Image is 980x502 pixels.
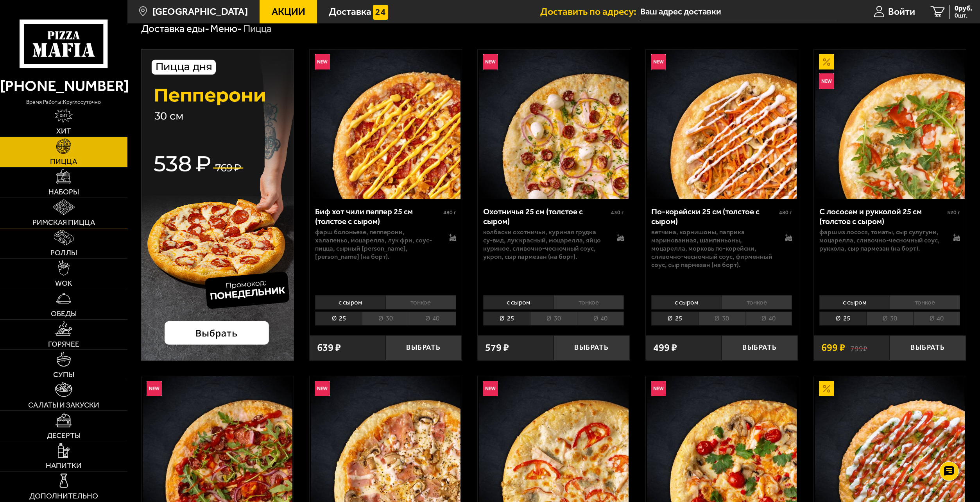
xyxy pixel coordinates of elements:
li: с сыром [315,295,385,309]
span: 480 г [443,209,456,216]
img: Новинка [147,381,162,396]
span: Роллы [50,249,77,256]
span: Акции [272,7,305,16]
span: 579 ₽ [485,343,509,353]
span: Десерты [47,432,81,439]
span: 520 г [947,209,960,216]
li: тонкое [554,295,624,309]
li: 30 [362,312,409,326]
li: 25 [483,312,530,326]
img: Новинка [483,54,498,69]
li: 40 [409,312,456,326]
span: Римская пицца [32,219,95,226]
img: Акционный [819,381,834,396]
span: Пицца [50,158,77,165]
span: Обеды [51,310,77,317]
li: тонкое [890,295,960,309]
img: Акционный [819,54,834,69]
div: По-корейски 25 см (толстое с сыром) [651,206,777,226]
a: АкционныйНовинкаС лососем и рукколой 25 см (толстое с сыром) [814,50,966,199]
span: Наборы [48,188,79,196]
li: с сыром [651,295,722,309]
span: 639 ₽ [317,343,341,353]
img: Новинка [315,54,330,69]
div: Пицца [243,22,272,36]
li: 25 [651,312,698,326]
li: 40 [913,312,960,326]
div: С лососем и рукколой 25 см (толстое с сыром) [819,206,945,226]
li: с сыром [819,295,890,309]
a: Меню- [210,23,242,35]
button: Выбрать [722,335,797,360]
li: тонкое [722,295,792,309]
li: 30 [866,312,913,326]
img: Охотничья 25 см (толстое с сыром) [479,50,629,199]
li: 25 [315,312,362,326]
a: НовинкаБиф хот чили пеппер 25 см (толстое с сыром) [310,50,462,199]
img: Новинка [315,381,330,396]
img: Новинка [651,381,666,396]
span: 430 г [611,209,624,216]
p: колбаски охотничьи, куриная грудка су-вид, лук красный, моцарелла, яйцо куриное, сливочно-чесночн... [483,228,607,261]
span: WOK [55,279,72,287]
span: Доставка [329,7,371,16]
a: НовинкаПо-корейски 25 см (толстое с сыром) [646,50,798,199]
button: Выбрать [385,335,461,360]
div: Охотничья 25 см (толстое с сыром) [483,206,609,226]
div: Биф хот чили пеппер 25 см (толстое с сыром) [315,206,441,226]
button: Выбрать [890,335,966,360]
a: НовинкаОхотничья 25 см (толстое с сыром) [478,50,630,199]
img: Новинка [651,54,666,69]
s: 799 ₽ [850,343,867,353]
li: 40 [577,312,624,326]
li: 30 [530,312,577,326]
img: По-корейски 25 см (толстое с сыром) [647,50,797,199]
p: ветчина, корнишоны, паприка маринованная, шампиньоны, моцарелла, морковь по-корейски, сливочно-че... [651,228,775,269]
li: 25 [819,312,866,326]
span: 480 г [779,209,792,216]
span: [GEOGRAPHIC_DATA] [152,7,248,16]
span: Войти [888,7,915,16]
p: фарш болоньезе, пепперони, халапеньо, моцарелла, лук фри, соус-пицца, сырный [PERSON_NAME], [PERS... [315,228,439,261]
span: Дополнительно [29,492,98,500]
a: Доставка еды- [141,23,209,35]
button: Выбрать [554,335,629,360]
span: 699 ₽ [821,343,845,353]
p: фарш из лосося, томаты, сыр сулугуни, моцарелла, сливочно-чесночный соус, руккола, сыр пармезан (... [819,228,943,253]
li: 30 [698,312,745,326]
input: Ваш адрес доставки [640,5,836,19]
span: 499 ₽ [653,343,677,353]
li: тонкое [385,295,456,309]
img: Новинка [483,381,498,396]
span: 0 шт. [955,12,972,19]
span: 0 руб. [955,5,972,12]
span: Горячее [48,340,79,348]
li: 40 [745,312,792,326]
img: С лососем и рукколой 25 см (толстое с сыром) [815,50,965,199]
span: Салаты и закуски [28,401,99,409]
span: Напитки [46,462,82,469]
span: Доставить по адресу: [540,7,640,16]
span: Хит [56,127,71,135]
span: Супы [53,371,74,378]
img: Биф хот чили пеппер 25 см (толстое с сыром) [311,50,460,199]
img: 15daf4d41897b9f0e9f617042186c801.svg [373,5,388,20]
img: Новинка [819,73,834,89]
li: с сыром [483,295,554,309]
